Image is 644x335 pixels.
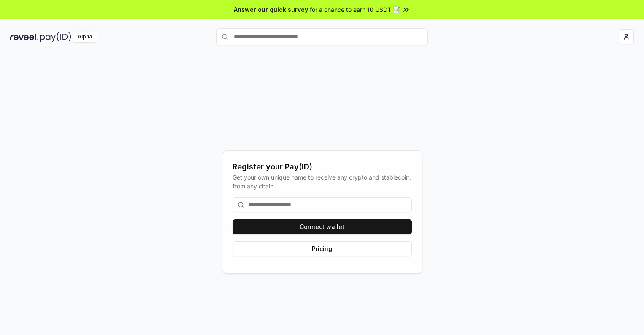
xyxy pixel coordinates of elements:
div: Get your own unique name to receive any crypto and stablecoin, from any chain [233,173,412,191]
img: reveel_dark [10,32,38,42]
span: Answer our quick survey [234,5,308,14]
span: for a chance to earn 10 USDT 📝 [310,5,400,14]
button: Pricing [233,241,412,256]
div: Alpha [73,32,97,42]
img: pay_id [40,32,71,42]
div: Register your Pay(ID) [233,161,412,173]
button: Connect wallet [233,219,412,234]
